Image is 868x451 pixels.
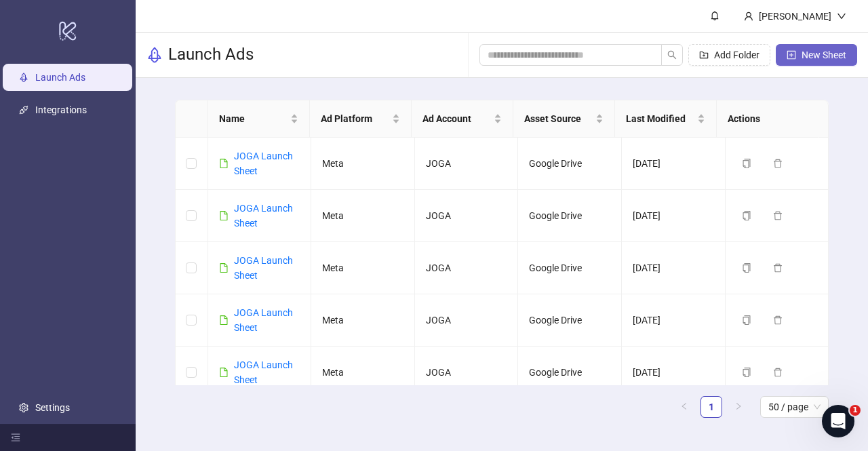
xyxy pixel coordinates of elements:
li: 1 [701,396,722,418]
td: JOGA [415,138,519,190]
a: JOGA Launch Sheet [234,151,293,176]
h3: Launch Ads [168,44,254,66]
th: Ad Account [412,100,513,138]
div: Page Size [760,396,829,418]
li: Next Page [728,396,749,418]
span: Ad Platform [321,111,389,126]
span: copy [742,211,751,220]
span: delete [773,159,783,168]
span: copy [742,315,751,325]
td: Meta [311,242,415,294]
span: New Sheet [802,50,846,60]
td: [DATE] [622,294,726,347]
span: 50 / page [768,397,821,417]
td: [DATE] [622,138,726,190]
span: copy [742,159,751,168]
th: Asset Source [513,100,615,138]
span: Asset Source [524,111,593,126]
td: [DATE] [622,242,726,294]
span: Ad Account [422,111,491,126]
span: folder-add [699,50,709,60]
span: menu-fold [11,433,20,442]
td: Meta [311,190,415,242]
a: Settings [35,402,70,413]
span: Name [219,111,288,126]
span: user [744,12,753,21]
a: JOGA Launch Sheet [234,203,293,229]
span: delete [773,263,783,273]
td: Google Drive [518,294,622,347]
td: JOGA [415,294,519,347]
button: New Sheet [776,44,857,66]
a: 1 [701,397,722,417]
a: Launch Ads [35,72,85,83]
a: JOGA Launch Sheet [234,255,293,281]
span: file [219,368,229,377]
span: file [219,211,229,220]
button: left [673,396,695,418]
a: JOGA Launch Sheet [234,307,293,333]
button: Add Folder [688,44,770,66]
span: file [219,315,229,325]
td: Google Drive [518,190,622,242]
td: [DATE] [622,190,726,242]
span: right [734,402,743,410]
td: Meta [311,138,415,190]
td: JOGA [415,347,519,399]
span: bell [710,11,719,20]
span: file [219,159,229,168]
span: copy [742,368,751,377]
iframe: Intercom live chat [822,405,854,437]
a: Integrations [35,104,87,115]
td: JOGA [415,242,519,294]
span: search [667,50,677,60]
th: Ad Platform [310,100,412,138]
th: Last Modified [615,100,717,138]
span: file [219,263,229,273]
td: Meta [311,347,415,399]
td: Google Drive [518,347,622,399]
span: Last Modified [626,111,694,126]
span: left [680,402,688,410]
span: delete [773,211,783,220]
td: JOGA [415,190,519,242]
th: Actions [717,100,818,138]
td: Google Drive [518,242,622,294]
span: delete [773,315,783,325]
td: Meta [311,294,415,347]
span: plus-square [787,50,796,60]
th: Name [208,100,310,138]
td: Google Drive [518,138,622,190]
a: JOGA Launch Sheet [234,359,293,385]
button: right [728,396,749,418]
td: [DATE] [622,347,726,399]
span: copy [742,263,751,273]
span: rocket [146,47,163,63]
span: 1 [850,405,861,416]
li: Previous Page [673,396,695,418]
span: delete [773,368,783,377]
span: down [837,12,846,21]
span: Add Folder [714,50,759,60]
div: [PERSON_NAME] [753,9,837,24]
